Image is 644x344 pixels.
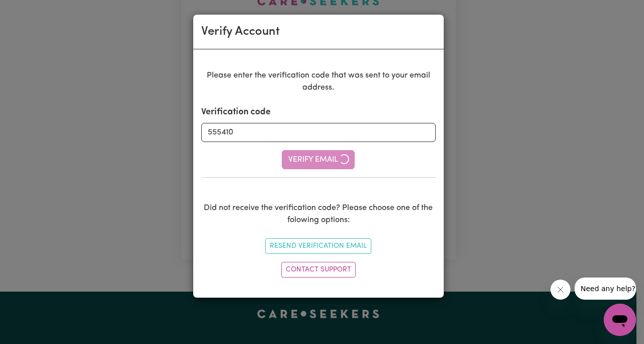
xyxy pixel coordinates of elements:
[281,262,356,278] a: Contact Support
[201,202,436,226] p: Did not receive the verification code? Please choose one of the folowing options:
[201,70,436,94] p: Please enter the verification code that was sent to your email address.
[575,278,636,300] iframe: Message from company
[201,106,271,119] label: Verification code
[201,23,280,41] div: Verify Account
[550,280,571,300] iframe: Close message
[201,123,436,142] input: e.g. 437127
[604,304,636,336] iframe: Button to launch messaging window
[265,238,371,254] button: Resend Verification Email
